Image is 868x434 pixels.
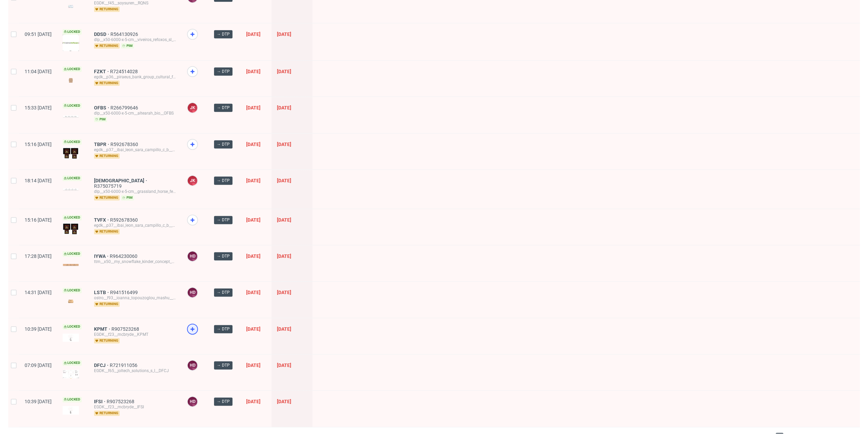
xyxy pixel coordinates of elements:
[25,178,52,183] span: 18:14 [DATE]
[246,178,261,183] span: [DATE]
[246,399,261,404] span: [DATE]
[63,370,79,378] img: version_two_editor_design.png
[110,217,139,223] a: R592678360
[188,288,197,297] figcaption: HD
[63,397,82,402] span: Locked
[94,117,107,122] span: pim
[94,295,176,301] div: ostro__f93__ioanna_topouzoglou_mashu__LSTB
[25,31,52,37] span: 09:51 [DATE]
[63,324,82,329] span: Locked
[25,142,52,147] span: 15:16 [DATE]
[63,147,79,159] img: version_two_editor_design.png
[121,43,134,49] span: pim
[94,142,110,147] a: TBPR
[121,195,134,200] span: pim
[25,217,52,223] span: 15:16 [DATE]
[63,76,79,85] img: version_two_editor_design
[94,69,110,74] a: FZKT
[63,2,79,11] img: version_two_editor_design
[188,360,197,370] figcaption: HD
[110,290,139,295] span: R941516499
[217,289,230,295] span: → DTP
[110,253,139,259] a: R964230060
[94,0,176,6] div: EGDK__f45__soysuren__RQNS
[94,363,110,368] span: DFCJ
[25,105,52,110] span: 15:33 [DATE]
[94,229,120,234] span: returning
[188,397,197,406] figcaption: HD
[110,69,139,74] a: R724514028
[63,406,79,414] img: version_two_editor_design.png
[63,29,82,35] span: Locked
[94,6,120,12] span: returning
[188,176,197,185] figcaption: JK
[277,399,291,404] span: [DATE]
[63,297,79,306] img: version_two_editor_design
[217,217,230,223] span: → DTP
[188,251,197,261] figcaption: HD
[94,178,148,183] a: [DEMOGRAPHIC_DATA]
[277,363,291,368] span: [DATE]
[63,139,82,145] span: Locked
[246,142,261,147] span: [DATE]
[63,35,79,51] img: version_two_editor_design.png
[110,363,139,368] a: R721911056
[217,68,230,75] span: → DTP
[94,147,176,153] div: egdk__p37__ibai_leon_sara_campillo_c_b__TBPR
[94,326,111,332] a: KPMT
[94,189,176,194] div: dlp__x50-6000-x-5-cm__grassland_horse_feeding__HZAI
[94,259,176,264] div: ttm__x50__my_snowflake_kinder_concept_store__IYWA
[217,31,230,37] span: → DTP
[94,195,120,200] span: returning
[63,264,79,266] img: version_two_editor_design
[277,105,291,110] span: [DATE]
[94,253,110,259] a: IYWA
[246,290,261,295] span: [DATE]
[63,215,82,220] span: Locked
[94,338,120,343] span: returning
[246,105,261,110] span: [DATE]
[217,177,230,184] span: → DTP
[217,326,230,332] span: → DTP
[94,74,176,80] div: egdk__p36__piraeus_bank_group_cultural_foundation__FZKT
[94,290,110,295] a: LSTB
[246,69,261,74] span: [DATE]
[217,141,230,147] span: → DTP
[63,288,82,293] span: Locked
[63,333,79,342] img: version_two_editor_design.png
[63,188,79,190] img: version_two_editor_design.png
[94,183,123,189] a: R375075719
[110,142,139,147] a: R592678360
[94,110,176,116] div: dlp__x50-6000-x-5-cm__altearah_bio__OFBS
[94,399,107,404] a: IFSI
[277,290,291,295] span: [DATE]
[63,115,79,118] img: version_two_editor_design
[94,368,176,373] div: EGDK__f65__joltech_solutions_s_l__DFCJ
[94,105,110,110] a: OFBS
[107,399,136,404] a: R907523268
[111,326,141,332] a: R907523268
[277,217,291,223] span: [DATE]
[188,103,197,113] figcaption: JK
[94,31,110,37] a: DDSD
[277,326,291,332] span: [DATE]
[110,105,139,110] span: R266799646
[94,217,110,223] a: TVFX
[94,37,176,42] div: dlp__x50-6000-x-5-cm__viveiros_refoxos_sl__DDSD
[25,69,52,74] span: 11:04 [DATE]
[277,178,291,183] span: [DATE]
